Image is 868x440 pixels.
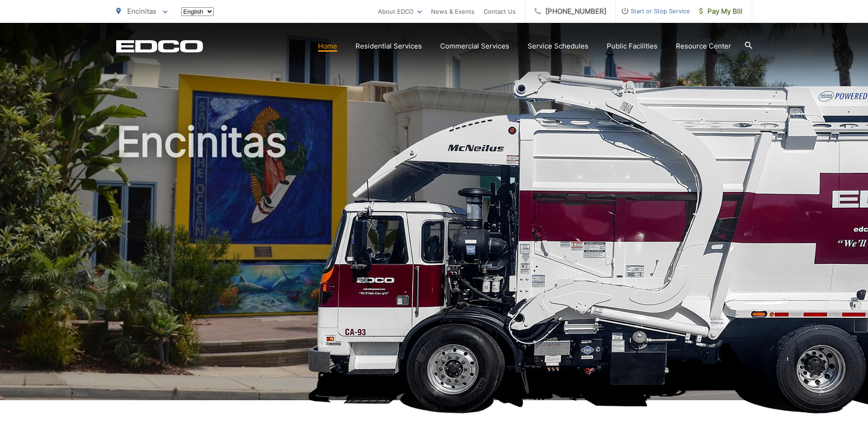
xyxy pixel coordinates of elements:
[116,119,752,408] h1: Encinitas
[528,41,588,52] a: Service Schedules
[318,41,337,52] a: Home
[431,6,474,17] a: News & Events
[484,6,516,17] a: Contact Us
[440,41,509,52] a: Commercial Services
[127,7,156,16] span: Encinitas
[356,41,422,52] a: Residential Services
[116,40,203,53] a: EDCD logo. Return to the homepage.
[181,7,214,16] select: Select a language
[607,41,658,52] a: Public Facilities
[699,6,743,17] span: Pay My Bill
[378,6,422,17] a: About EDCO
[676,41,731,52] a: Resource Center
